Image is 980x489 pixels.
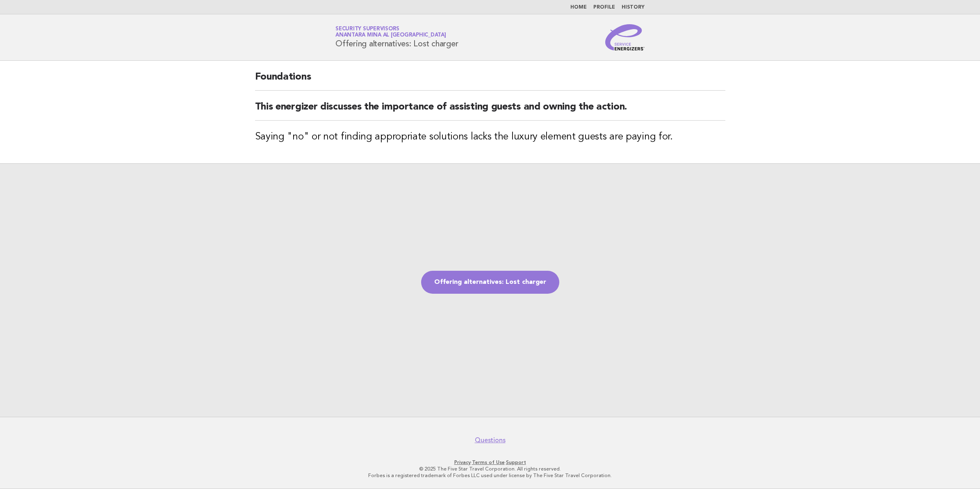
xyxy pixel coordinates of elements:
[570,5,587,10] a: Home
[421,271,559,294] a: Offering alternatives: Lost charger
[239,459,741,466] p: · ·
[605,24,645,50] img: Service Energizers
[472,459,505,465] a: Terms of Use
[335,33,446,38] span: Anantara Mina al [GEOGRAPHIC_DATA]
[239,472,741,479] p: Forbes is a registered trademark of Forbes LLC used under license by The Five Star Travel Corpora...
[475,436,506,444] a: Questions
[593,5,615,10] a: Profile
[255,71,725,91] h2: Foundations
[255,130,725,144] h3: Saying "no" or not finding appropriate solutions lacks the luxury element guests are paying for.
[255,101,725,121] h2: This energizer discusses the importance of assisting guests and owning the action.
[239,466,741,472] p: © 2025 The Five Star Travel Corporation. All rights reserved.
[506,459,526,465] a: Support
[335,26,446,38] a: Security SupervisorsAnantara Mina al [GEOGRAPHIC_DATA]
[622,5,645,10] a: History
[335,27,458,48] h1: Offering alternatives: Lost charger
[454,459,471,465] a: Privacy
